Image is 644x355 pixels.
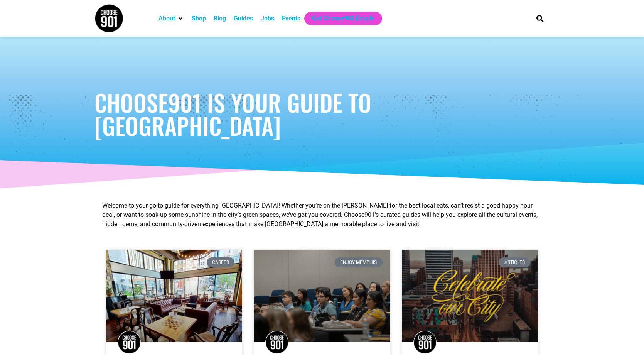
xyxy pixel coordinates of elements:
a: Shop [192,14,206,23]
a: Guides [234,14,253,23]
a: Get Choose901 Emails [312,14,374,23]
div: Enjoy Memphis [335,257,383,267]
img: Choose901 [118,331,141,354]
p: Welcome to your go-to guide for everything [GEOGRAPHIC_DATA]! Whether you’re on the [PERSON_NAME]... [102,201,542,229]
div: About [155,12,188,25]
a: Events [282,14,300,23]
a: Blog [214,14,226,23]
a: Jobs [261,14,274,23]
h1: Choose901 is Your Guide to [GEOGRAPHIC_DATA]​ [94,91,550,137]
img: Choose901 [265,331,288,354]
div: Search [534,12,546,25]
nav: Main nav [155,12,523,25]
a: A group of students sit attentively in a lecture hall, listening to a presentation. Some have not... [254,250,390,342]
img: Choose901 [413,331,437,354]
div: Articles [499,257,530,267]
div: Career [207,257,235,267]
a: About [158,14,175,23]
